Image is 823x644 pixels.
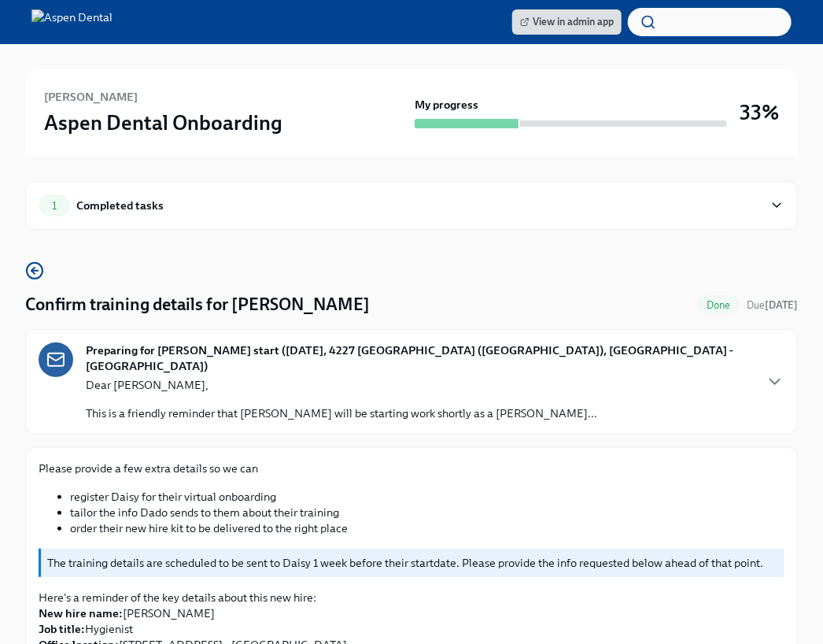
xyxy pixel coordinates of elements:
[47,555,778,571] p: The training details are scheduled to be sent to Daisy 1 week before their startdate. Please prov...
[31,9,113,35] img: Aspen Dental
[25,293,370,316] h4: Confirm training details for [PERSON_NAME]
[747,298,798,313] span: August 25th, 2025 09:00
[39,622,85,636] strong: Job title:
[415,97,478,113] strong: My progress
[76,197,164,214] div: Completed tasks
[44,88,138,105] h6: [PERSON_NAME]
[86,377,597,393] p: Dear [PERSON_NAME],
[512,9,622,35] a: View in admin app
[520,14,614,30] span: View in admin app
[86,342,753,374] strong: Preparing for [PERSON_NAME] start ([DATE], 4227 [GEOGRAPHIC_DATA] ([GEOGRAPHIC_DATA]), [GEOGRAPHI...
[39,606,123,620] strong: New hire name:
[39,461,784,476] p: Please provide a few extra details so we can
[70,505,784,520] li: tailor the info Dado sends to them about their training
[747,299,798,311] span: Due
[697,299,740,311] span: Done
[70,520,784,536] li: order their new hire kit to be delivered to the right place
[70,489,784,505] li: register Daisy for their virtual onboarding
[42,200,66,212] span: 1
[44,109,282,137] h3: Aspen Dental Onboarding
[86,405,597,421] p: This is a friendly reminder that [PERSON_NAME] will be starting work shortly as a [PERSON_NAME]...
[740,98,779,127] h3: 33%
[765,299,798,311] strong: [DATE]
